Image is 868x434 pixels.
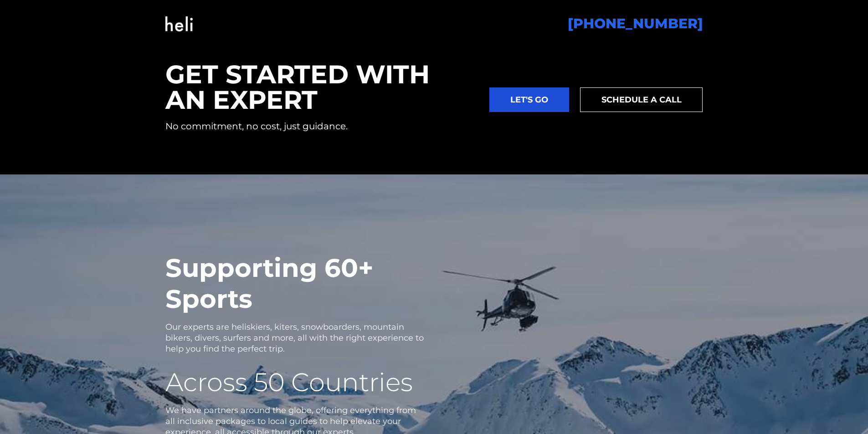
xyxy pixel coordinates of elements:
h2: Across 50 Countries [165,367,425,398]
span: + Sports [165,252,374,314]
a: [PHONE_NUMBER] [568,15,703,32]
a: SCHEDULE A CALL [580,87,703,112]
img: Heli OS Logo [165,5,193,42]
h2: GET STARTED WITH AN EXPERT [165,61,472,112]
p: Our experts are heliskiers, kiters, snowboarders, mountain bikers, divers, surfers and more, all ... [165,322,425,354]
p: No commitment, no cost, just guidance. [165,120,472,133]
h2: Supporting 60 [165,253,425,314]
a: LET'S GO [489,87,569,112]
